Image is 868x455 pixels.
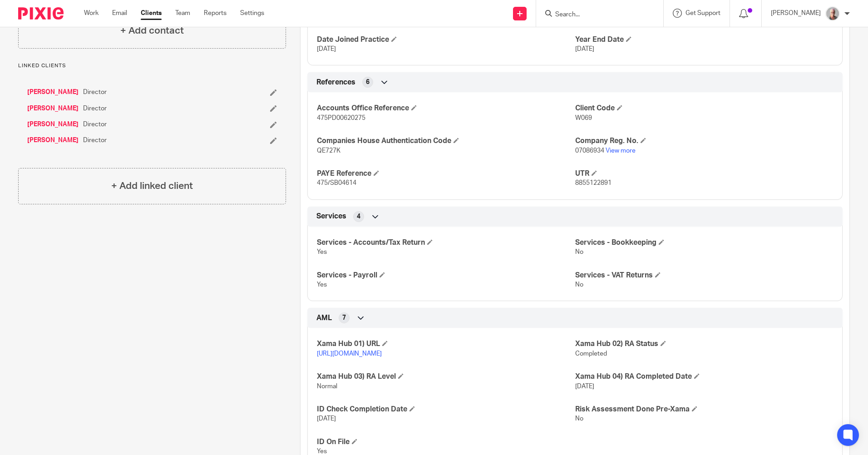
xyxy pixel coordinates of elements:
span: 7 [342,313,346,322]
span: [DATE] [575,46,594,52]
span: [DATE] [575,383,594,390]
a: Clients [141,9,162,18]
h4: Accounts Office Reference [317,104,575,113]
h4: Xama Hub 02) RA Status [575,339,833,349]
span: Yes [317,249,327,255]
span: 6 [366,78,370,87]
span: [DATE] [317,46,336,52]
span: Director [83,104,107,113]
span: Director [83,120,107,129]
span: Normal [317,383,337,390]
h4: Xama Hub 04) RA Completed Date [575,372,833,381]
h4: Services - Bookkeeping [575,238,833,247]
h4: UTR [575,169,833,178]
span: W069 [575,115,592,121]
span: No [575,249,583,255]
span: Get Support [686,10,720,16]
h4: ID On File [317,437,575,447]
span: No [575,282,583,288]
h4: Date Joined Practice [317,35,575,45]
span: Completed [575,351,607,357]
h4: + Add linked client [111,179,193,193]
span: QE727K [317,148,340,154]
a: [PERSON_NAME] [27,88,79,97]
img: KR%20update.jpg [825,6,840,21]
a: [PERSON_NAME] [27,136,79,145]
p: [PERSON_NAME] [771,9,821,18]
h4: Xama Hub 03) RA Level [317,372,575,381]
a: Settings [240,9,264,18]
a: Email [112,9,127,18]
span: Yes [317,448,327,455]
h4: Services - Payroll [317,271,575,280]
p: Linked clients [18,62,286,69]
span: No [575,415,583,422]
input: Search [554,11,636,19]
h4: Company Reg. No. [575,136,833,146]
a: [PERSON_NAME] [27,104,79,113]
span: [DATE] [317,415,336,422]
span: Services [316,212,346,221]
span: Director [83,136,107,145]
h4: Services - VAT Returns [575,271,833,280]
span: 8855122891 [575,180,612,186]
span: Director [83,88,107,97]
img: Pixie [18,7,64,20]
a: View more [606,148,636,154]
span: 07086934 [575,148,604,154]
a: [PERSON_NAME] [27,120,79,129]
span: References [316,78,355,87]
h4: Year End Date [575,35,833,45]
h4: Risk Assessment Done Pre-Xama [575,405,833,414]
h4: + Add contact [120,24,184,38]
span: Yes [317,282,327,288]
a: Reports [204,9,227,18]
h4: Services - Accounts/Tax Return [317,238,575,247]
a: Work [84,9,99,18]
span: 475/SB04614 [317,180,356,186]
a: Team [175,9,190,18]
a: [URL][DOMAIN_NAME] [317,351,382,357]
h4: Companies House Authentication Code [317,136,575,146]
h4: PAYE Reference [317,169,575,178]
h4: ID Check Completion Date [317,405,575,414]
span: 4 [357,212,360,221]
span: 475PD00620275 [317,115,365,121]
span: AML [316,313,332,323]
h4: Xama Hub 01) URL [317,339,575,349]
h4: Client Code [575,104,833,113]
